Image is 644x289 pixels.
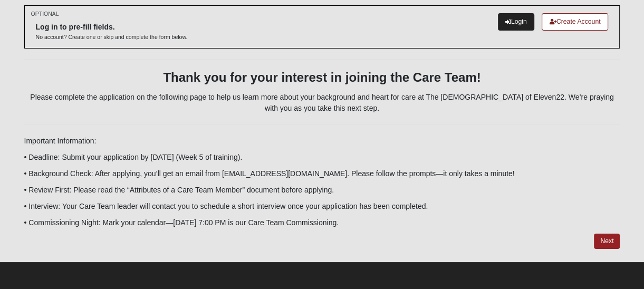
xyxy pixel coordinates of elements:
[24,168,620,179] p: • Background Check: After applying, you’ll get an email from [EMAIL_ADDRESS][DOMAIN_NAME]. Please...
[24,137,97,145] span: Important Information:
[24,152,620,163] p: • Deadline: Submit your application by [DATE] (Week 5 of training).
[24,217,620,228] p: • Commissioning Night: Mark your calendar—[DATE] 7:00 PM is our Care Team Commissioning.
[24,185,620,196] p: • Review First: Please read the “Attributes of a Care Team Member” document before applying.
[498,13,534,31] a: Login
[36,33,188,41] p: No account? Create one or skip and complete the form below.
[36,23,188,32] h6: Log in to pre-fill fields.
[24,70,620,85] h3: Thank you for your interest in joining the Care Team!
[24,92,620,114] p: Please complete the application on the following page to help us learn more about your background...
[31,10,59,18] small: OPTIONAL
[24,201,620,212] p: • Interview: Your Care Team leader will contact you to schedule a short interview once your appli...
[594,234,620,249] a: Next
[542,13,609,31] a: Create Account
